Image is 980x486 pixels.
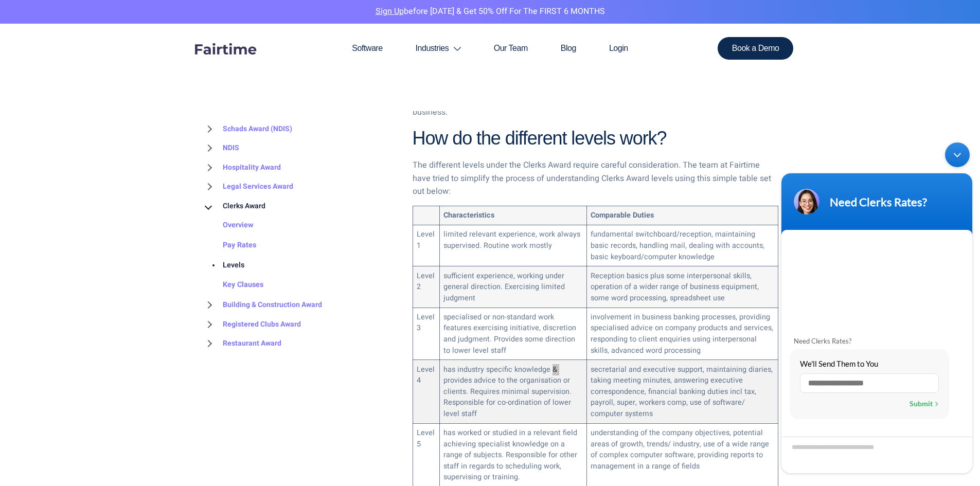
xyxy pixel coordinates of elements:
[439,360,586,423] td: has industry specific knowledge & provides advice to the organisation or clients. Requires minima...
[202,256,244,276] a: Levels
[439,308,586,360] td: specialised or non-standard work features exercising initiative, discretion and judgment. Provide...
[413,225,439,266] td: Level 1
[439,266,586,308] td: sufficient experience, working under general direction. Exercising limited judgment
[202,177,293,197] a: Legal Services Award
[544,24,593,73] a: Blog
[413,360,439,423] td: Level 4
[586,308,778,360] td: involvement in business banking processes, providing specialised advice on company products and s...
[586,360,778,423] td: secretarial and executive support, maintaining diaries, taking meeting minutes, answering executi...
[376,5,404,17] a: Sign Up
[413,127,778,151] h2: How do the different levels work?
[413,266,439,308] td: Level 2
[718,37,794,60] a: Book a Demo
[477,24,544,73] a: Our Team
[202,98,397,353] div: BROWSE TOPICS
[591,210,654,221] strong: Comparable Duties
[593,24,645,73] a: Login
[413,308,439,360] td: Level 3
[335,24,399,73] a: Software
[202,236,256,256] a: Pay Rates
[202,276,263,296] a: Key Clauses
[202,216,254,236] a: Overview
[586,225,778,266] td: fundamental switchboard/reception, maintaining basic records, handling mail, dealing with account...
[202,139,239,158] a: NDIS
[202,119,397,353] nav: BROWSE TOPICS
[202,158,281,177] a: Hospitality Award
[202,119,292,139] a: Schads Award (NDIS)
[202,295,322,315] a: Building & Construction Award
[202,196,265,216] a: Clerks Award
[732,44,779,52] span: Book a Demo
[439,225,586,266] td: limited relevant experience, work always supervised. Routine work mostly
[202,334,281,353] a: Restaurant Award
[8,5,972,19] p: before [DATE] & Get 50% Off for the FIRST 6 MONTHS
[413,159,778,199] p: The different levels under the Clerks Award require careful consideration. The team at Fairtime h...
[443,210,494,221] strong: Characteristics
[202,315,301,334] a: Registered Clubs Award
[586,266,778,308] td: Reception basics plus some interpersonal skills, operation of a wider range of business equipment...
[399,24,477,73] a: Industries
[776,137,977,478] iframe: SalesIQ Chatwindow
